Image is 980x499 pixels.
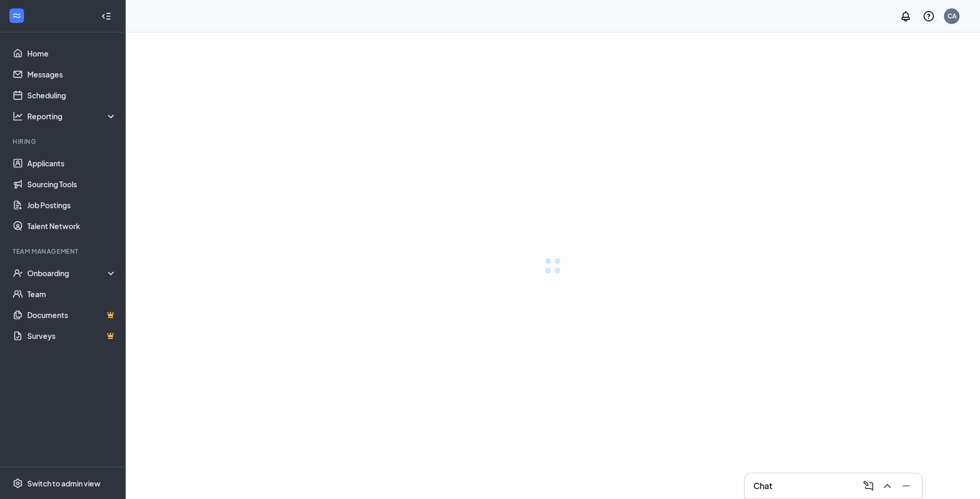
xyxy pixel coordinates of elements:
[27,85,117,106] a: Scheduling
[27,195,117,216] a: Job Postings
[13,478,23,489] svg: Settings
[899,10,912,22] svg: Notifications
[27,283,117,304] a: Team
[27,111,117,121] div: Reporting
[881,480,894,492] svg: ChevronUp
[13,268,23,278] svg: UserCheck
[27,153,117,174] a: Applicants
[862,480,875,492] svg: ComposeMessage
[27,304,117,325] a: DocumentsCrown
[12,10,22,21] svg: WorkstreamLogo
[878,478,895,494] button: ChevronUp
[13,137,115,146] div: Hiring
[27,174,117,195] a: Sourcing Tools
[13,111,23,121] svg: Analysis
[27,325,117,346] a: SurveysCrown
[859,478,876,494] button: ComposeMessage
[27,478,101,489] div: Switch to admin view
[27,64,117,85] a: Messages
[922,10,935,22] svg: QuestionInfo
[948,12,956,20] div: CA
[27,216,117,236] a: Talent Network
[27,268,117,278] div: Onboarding
[753,480,772,492] h3: Chat
[13,247,115,256] div: Team Management
[27,43,117,64] a: Home
[101,11,112,21] svg: Collapse
[897,478,914,494] button: Minimize
[900,480,912,492] svg: Minimize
